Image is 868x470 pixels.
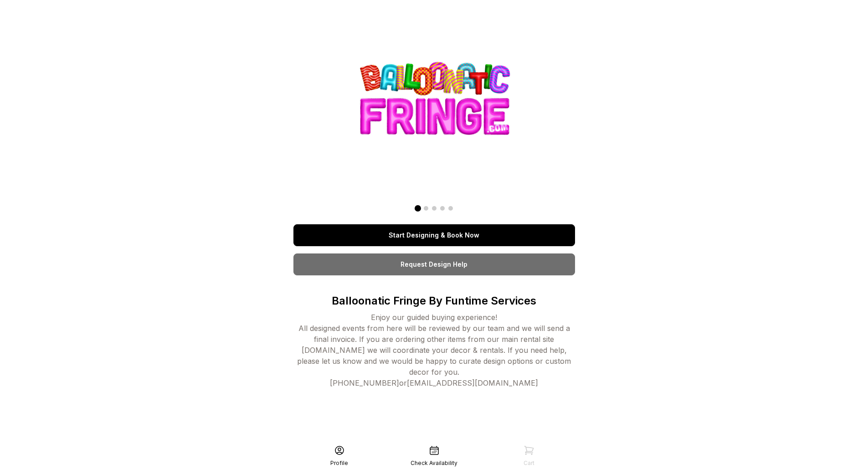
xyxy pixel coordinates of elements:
[293,312,575,388] div: Enjoy our guided buying experience! All designed events from here will be reviewed by our team an...
[330,460,348,467] div: Profile
[524,460,534,467] div: Cart
[411,460,457,467] div: Check Availability
[293,224,575,246] a: Start Designing & Book Now
[330,378,399,387] a: [PHONE_NUMBER]
[293,253,575,275] a: Request Design Help
[293,294,575,308] p: Balloonatic Fringe By Funtime Services
[407,378,538,387] a: [EMAIL_ADDRESS][DOMAIN_NAME]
